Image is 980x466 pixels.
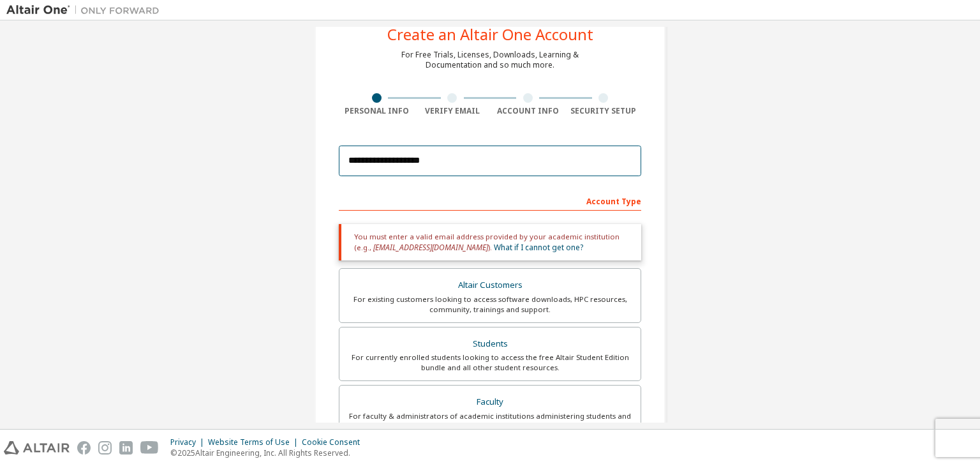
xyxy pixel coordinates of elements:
img: linkedin.svg [119,441,133,455]
div: For faculty & administrators of academic institutions administering students and accessing softwa... [347,411,633,432]
div: Account Info [490,106,566,116]
div: For Free Trials, Licenses, Downloads, Learning & Documentation and so much more. [401,50,579,70]
div: You must enter a valid email address provided by your academic institution (e.g., ). [339,224,641,260]
div: Faculty [347,393,633,411]
div: For existing customers looking to access software downloads, HPC resources, community, trainings ... [347,294,633,315]
div: Students [347,335,633,353]
div: Verify Email [415,106,491,116]
img: instagram.svg [98,441,112,455]
img: facebook.svg [77,441,91,455]
span: [EMAIL_ADDRESS][DOMAIN_NAME] [373,242,488,253]
div: Account Type [339,190,641,211]
a: What if I cannot get one? [494,242,583,253]
div: Website Terms of Use [208,437,302,447]
div: Personal Info [339,106,415,116]
div: Create an Altair One Account [387,27,593,42]
div: Cookie Consent [302,437,367,447]
img: youtube.svg [140,441,159,455]
div: Privacy [170,437,208,447]
div: Altair Customers [347,276,633,294]
p: © 2025 Altair Engineering, Inc. All Rights Reserved. [170,447,367,458]
img: altair_logo.svg [4,441,70,455]
img: Altair One [6,4,166,17]
div: Security Setup [566,106,642,116]
div: For currently enrolled students looking to access the free Altair Student Edition bundle and all ... [347,352,633,373]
